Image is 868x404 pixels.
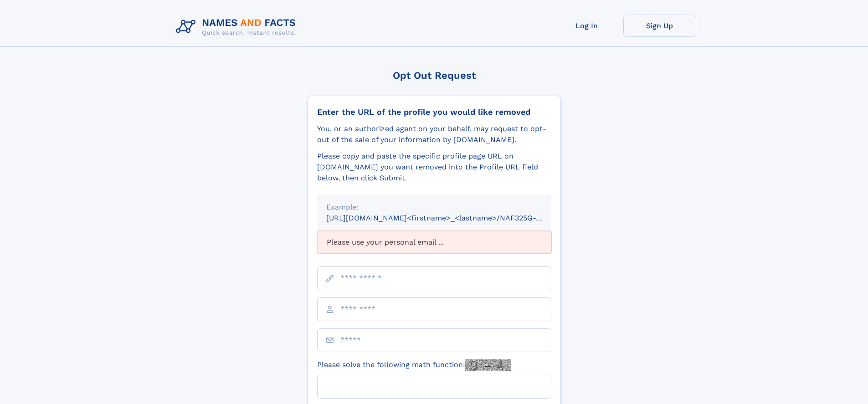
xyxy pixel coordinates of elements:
small: [URL][DOMAIN_NAME]<firstname>_<lastname>/NAF325G-xxxxxxxx [326,214,569,222]
div: Please use your personal email ... [317,231,551,254]
div: Example: [326,202,542,213]
a: Sign Up [623,15,696,37]
div: Please copy and paste the specific profile page URL on [DOMAIN_NAME] you want removed into the Pr... [317,151,551,184]
div: You, or an authorized agent on your behalf, may request to opt-out of the sale of your informatio... [317,123,551,145]
div: Opt Out Request [308,70,561,81]
div: Enter the URL of the profile you would like removed [317,107,551,117]
label: Please solve the following math function: [317,359,511,371]
img: Logo Names and Facts [172,15,303,39]
a: Log In [550,15,623,37]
